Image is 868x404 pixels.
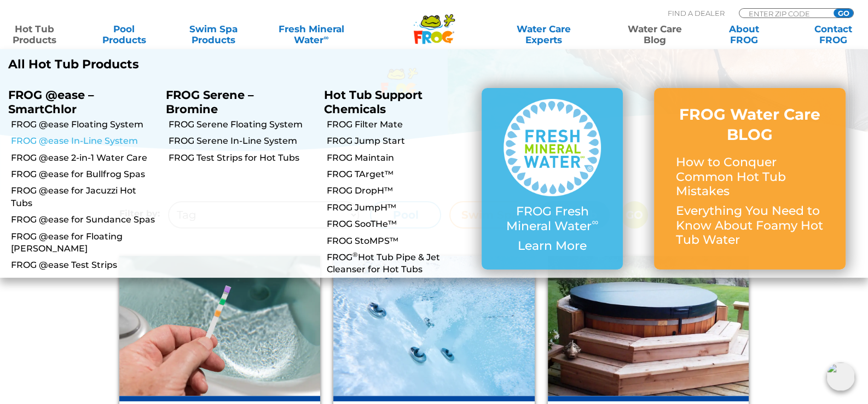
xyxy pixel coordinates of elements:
input: Zip Code Form [748,9,821,18]
p: Everything You Need to Know About Foamy Hot Tub Water [676,204,824,247]
sup: ® [352,250,358,259]
p: FROG Serene – Bromine [166,88,307,115]
a: FROG @ease Test Strips [11,259,158,271]
a: FROG @ease 2-in-1 Water Care [11,152,158,164]
a: FROG @ease In-Line System [11,135,158,147]
a: FROG Fresh Mineral Water∞ Learn More [504,99,601,259]
a: FROG Water Care BLOG How to Conquer Common Hot Tub Mistakes Everything You Need to Know About Foa... [676,104,824,253]
img: Underwater shot of hot tub jets. The water is slightly cloudy. [333,256,534,396]
p: Find A Dealer [668,8,725,18]
a: FROG Test Strips for Hot Tubs [169,152,315,164]
a: FROG Jump Start [327,135,473,147]
sup: ∞ [323,33,328,42]
a: FROG @ease for Jacuzzi Hot Tubs [11,185,158,209]
input: GO [834,9,853,17]
a: FROG®Hot Tub Pipe & Jet Cleanser for Hot Tubs [327,251,473,276]
a: FROG Serene Floating System [169,119,315,131]
a: Water CareExperts [487,24,600,45]
a: FROG DropH™ [327,185,473,197]
a: FROG StoMPS™ [327,235,473,247]
p: Learn More [504,239,601,253]
p: How to Conquer Common Hot Tub Mistakes [676,155,824,198]
a: PoolProducts [89,24,159,45]
a: FROG Maintain [327,152,473,164]
a: FROG @ease for Sundance Spas [11,214,158,226]
a: FROG JumpH™ [327,202,473,214]
img: A hot tub cover fits snugly on an outdoor wooden hot tub [548,256,749,396]
sup: ∞ [592,216,598,227]
a: FROG Filter Mate [327,119,473,131]
a: AboutFROG [709,24,779,45]
a: FROG SooTHe™ [327,218,473,230]
p: FROG Fresh Mineral Water [504,204,601,233]
a: Hot Tub Support Chemicals [324,88,423,115]
a: FROG TArget™ [327,168,473,180]
a: FROG @ease for Floating [PERSON_NAME] [11,231,158,255]
img: A female's hand dips a test strip into a hot tub. [119,256,320,396]
a: Fresh MineralWater∞ [268,24,355,45]
img: openIcon [826,362,855,391]
a: All Hot Tub Products [8,57,426,72]
a: FROG @ease Floating System [11,119,158,131]
h3: FROG Water Care BLOG [676,104,824,144]
a: FROG @ease for Bullfrog Spas [11,168,158,180]
a: FROG Serene In-Line System [169,135,315,147]
p: FROG @ease – SmartChlor [8,88,149,115]
a: Water CareBlog [620,24,690,45]
a: ContactFROG [798,24,868,45]
a: Swim SpaProducts [178,24,248,45]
